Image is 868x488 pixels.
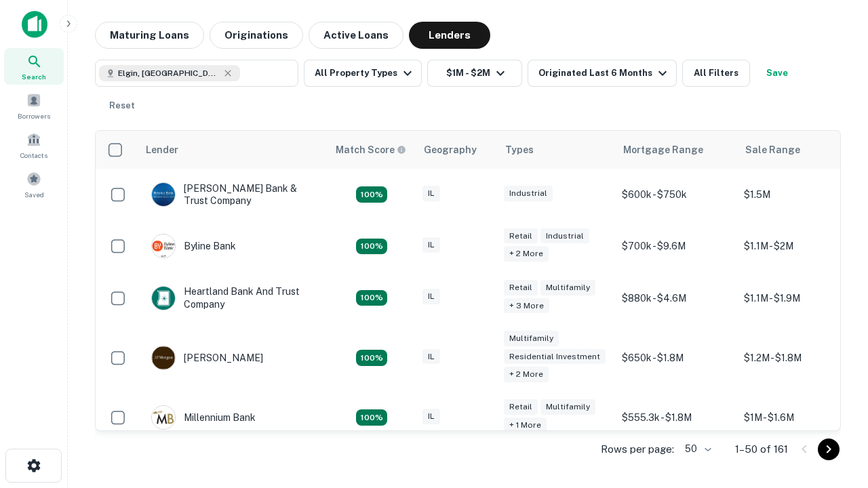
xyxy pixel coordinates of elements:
[4,166,64,203] a: Saved
[800,336,868,401] iframe: Chat Widget
[615,131,737,169] th: Mortgage Range
[4,127,64,163] a: Contacts
[737,169,859,220] td: $1.5M
[504,280,538,296] div: Retail
[151,405,256,430] div: Millennium Bank
[152,287,175,310] img: picture
[601,441,674,457] p: Rows per page:
[745,142,800,158] div: Sale Range
[504,186,553,201] div: Industrial
[356,350,387,366] div: Matching Properties: 24, hasApolloMatch: undefined
[309,22,403,49] button: Active Loans
[152,183,175,206] img: picture
[737,392,859,443] td: $1M - $1.6M
[737,220,859,272] td: $1.1M - $2M
[540,280,595,296] div: Multifamily
[416,131,497,169] th: Geography
[118,67,220,79] span: Elgin, [GEOGRAPHIC_DATA], [GEOGRAPHIC_DATA]
[422,186,440,201] div: IL
[737,131,859,169] th: Sale Range
[504,246,549,262] div: + 2 more
[540,399,595,415] div: Multifamily
[682,60,750,87] button: All Filters
[151,285,314,310] div: Heartland Bank And Trust Company
[4,48,64,85] a: Search
[146,142,178,158] div: Lender
[818,439,840,460] button: Go to next page
[422,289,440,304] div: IL
[504,399,538,415] div: Retail
[504,418,547,433] div: + 1 more
[24,189,44,200] span: Saved
[356,239,387,255] div: Matching Properties: 17, hasApolloMatch: undefined
[100,92,144,119] button: Reset
[336,142,406,157] div: Capitalize uses an advanced AI algorithm to match your search with the best lender. The match sco...
[20,150,47,161] span: Contacts
[152,406,175,429] img: picture
[4,87,64,124] a: Borrowers
[737,324,859,392] td: $1.2M - $1.8M
[615,169,737,220] td: $600k - $750k
[152,235,175,258] img: picture
[427,60,522,87] button: $1M - $2M
[504,331,559,346] div: Multifamily
[151,234,236,258] div: Byline Bank
[528,60,677,87] button: Originated Last 6 Months
[755,60,799,87] button: Save your search to get updates of matches that match your search criteria.
[623,142,703,158] div: Mortgage Range
[504,349,606,365] div: Residential Investment
[18,110,50,121] span: Borrowers
[22,71,46,82] span: Search
[679,439,713,459] div: 50
[210,22,303,49] button: Originations
[615,392,737,443] td: $555.3k - $1.8M
[737,272,859,323] td: $1.1M - $1.9M
[356,409,387,426] div: Matching Properties: 16, hasApolloMatch: undefined
[328,131,416,169] th: Capitalize uses an advanced AI algorithm to match your search with the best lender. The match sco...
[615,324,737,392] td: $650k - $1.8M
[22,11,47,38] img: capitalize-icon.png
[151,346,263,370] div: [PERSON_NAME]
[735,441,788,457] p: 1–50 of 161
[356,186,387,203] div: Matching Properties: 28, hasApolloMatch: undefined
[304,60,422,87] button: All Property Types
[422,409,440,424] div: IL
[505,142,534,158] div: Types
[138,131,328,169] th: Lender
[336,142,403,157] h6: Match Score
[615,272,737,323] td: $880k - $4.6M
[504,367,549,382] div: + 2 more
[615,220,737,272] td: $700k - $9.6M
[504,228,538,244] div: Retail
[409,22,490,49] button: Lenders
[151,182,314,207] div: [PERSON_NAME] Bank & Trust Company
[422,237,440,253] div: IL
[538,65,671,81] div: Originated Last 6 Months
[152,346,175,369] img: picture
[540,228,589,244] div: Industrial
[424,142,477,158] div: Geography
[504,298,549,314] div: + 3 more
[95,22,204,49] button: Maturing Loans
[356,290,387,306] div: Matching Properties: 20, hasApolloMatch: undefined
[497,131,615,169] th: Types
[422,349,440,365] div: IL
